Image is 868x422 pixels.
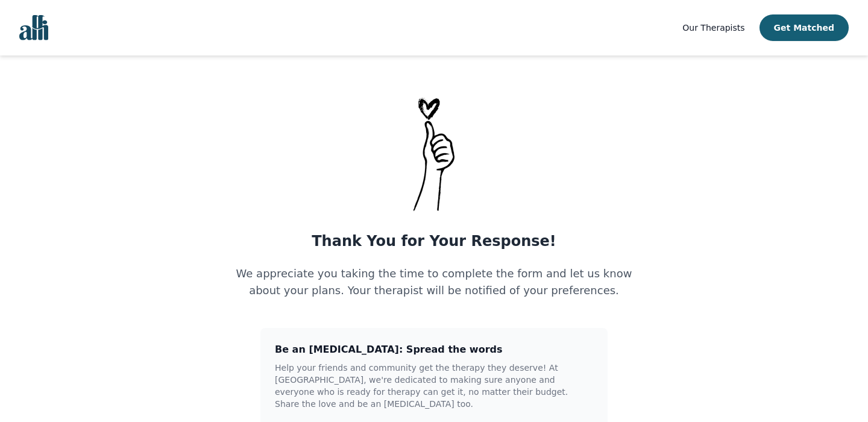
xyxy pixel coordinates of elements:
[759,14,849,41] button: Get Matched
[275,342,593,357] h3: Be an [MEDICAL_DATA]: Spread the words
[231,231,637,251] h1: Thank You for Your Response!
[682,20,744,35] a: Our Therapists
[275,362,593,410] p: Help your friends and community get the therapy they deserve! At [GEOGRAPHIC_DATA], we're dedicat...
[682,23,744,33] span: Our Therapists
[231,265,637,299] p: We appreciate you taking the time to complete the form and let us know about your plans. Your the...
[19,15,48,40] img: alli logo
[403,94,465,212] img: Thank-You-_1_uatste.png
